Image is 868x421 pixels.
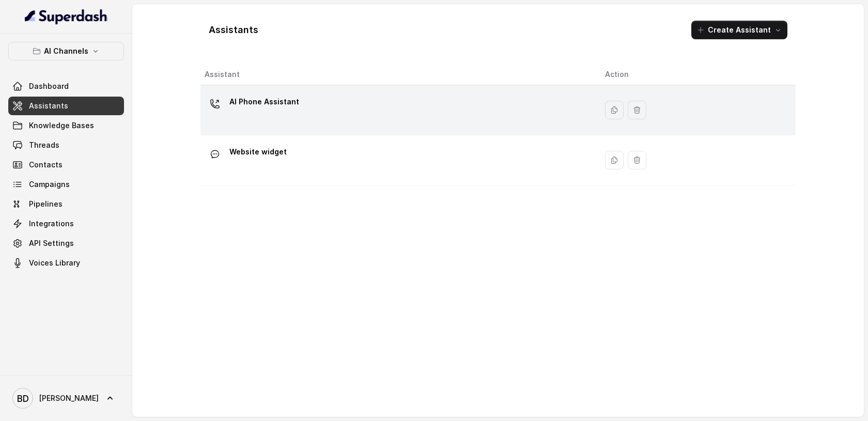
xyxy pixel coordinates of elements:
[8,136,124,154] a: Threads
[200,64,597,85] th: Assistant
[29,199,63,209] span: Pipelines
[8,195,124,213] a: Pipelines
[29,238,74,248] span: API Settings
[229,144,287,160] p: Website widget
[29,81,69,91] span: Dashboard
[8,234,124,253] a: API Settings
[8,214,124,233] a: Integrations
[29,258,80,268] span: Voices Library
[597,64,796,85] th: Action
[8,116,124,135] a: Knowledge Bases
[29,219,74,229] span: Integrations
[25,8,108,25] img: light.svg
[29,140,59,150] span: Threads
[17,393,29,404] text: BD
[8,384,124,413] a: [PERSON_NAME]
[8,155,124,174] a: Contacts
[29,101,68,111] span: Assistants
[8,42,124,60] button: AI Channels
[44,45,88,57] p: AI Channels
[8,254,124,272] a: Voices Library
[29,179,70,190] span: Campaigns
[39,393,99,403] span: [PERSON_NAME]
[29,160,63,170] span: Contacts
[8,97,124,115] a: Assistants
[29,120,94,131] span: Knowledge Bases
[229,93,299,110] p: AI Phone Assistant
[8,175,124,194] a: Campaigns
[8,77,124,96] a: Dashboard
[691,21,787,39] button: Create Assistant
[209,22,258,38] h1: Assistants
